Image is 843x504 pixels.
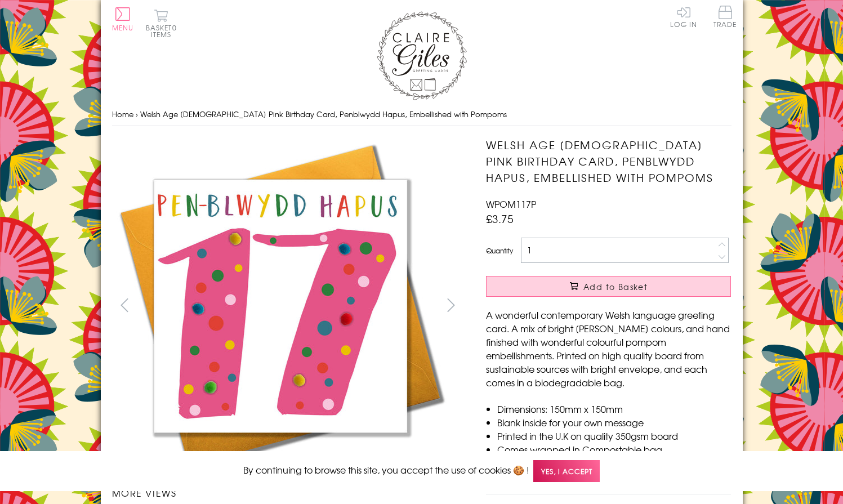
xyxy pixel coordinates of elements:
[533,460,600,482] span: Yes, I accept
[486,246,513,256] label: Quantity
[463,137,801,475] img: Welsh Age 17 Pink Birthday Card, Penblwydd Hapus, Embellished with Pompoms
[146,9,177,38] button: Basket0 items
[486,137,731,185] h1: Welsh Age [DEMOGRAPHIC_DATA] Pink Birthday Card, Penblwydd Hapus, Embellished with Pompoms
[670,6,697,28] a: Log In
[486,308,731,389] p: A wonderful contemporary Welsh language greeting card. A mix of bright [PERSON_NAME] colours, and...
[112,7,134,31] button: Menu
[438,292,463,318] button: next
[111,137,449,475] img: Welsh Age 17 Pink Birthday Card, Penblwydd Hapus, Embellished with Pompoms
[140,109,507,119] span: Welsh Age [DEMOGRAPHIC_DATA] Pink Birthday Card, Penblwydd Hapus, Embellished with Pompoms
[486,197,536,211] span: WPOM117P
[497,402,731,416] li: Dimensions: 150mm x 150mm
[486,211,514,226] span: £3.75
[112,292,137,318] button: prev
[713,6,737,30] a: Trade
[377,11,467,100] img: Claire Giles Greetings Cards
[497,416,731,429] li: Blank inside for your own message
[112,23,134,33] span: Menu
[583,281,648,292] span: Add to Basket
[486,276,731,297] button: Add to Basket
[112,109,133,119] a: Home
[151,23,177,39] span: 0 items
[112,486,464,499] h3: More views
[112,103,732,126] nav: breadcrumbs
[497,443,731,456] li: Comes wrapped in Compostable bag
[497,429,731,443] li: Printed in the U.K on quality 350gsm board
[136,109,138,119] span: ›
[713,6,737,28] span: Trade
